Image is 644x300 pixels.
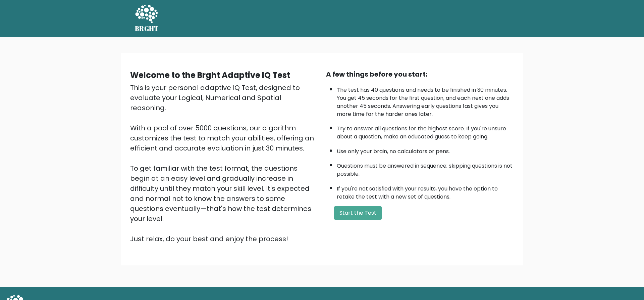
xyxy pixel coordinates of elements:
[334,206,382,220] button: Start the Test
[337,121,514,141] li: Try to answer all questions for the highest score. If you're unsure about a question, make an edu...
[130,83,318,244] div: This is your personal adaptive IQ Test, designed to evaluate your Logical, Numerical and Spatial ...
[337,159,514,178] li: Questions must be answered in sequence; skipping questions is not possible.
[337,144,514,156] li: Use only your brain, no calculators or pens.
[337,181,514,201] li: If you're not satisfied with your results, you have the option to retake the test with a new set ...
[326,69,514,79] div: A few things before you start:
[130,70,290,81] b: Welcome to the Brght Adaptive IQ Test
[135,25,159,33] h5: BRGHT
[337,83,514,118] li: The test has 40 questions and needs to be finished in 30 minutes. You get 45 seconds for the firs...
[135,3,159,34] a: BRGHT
